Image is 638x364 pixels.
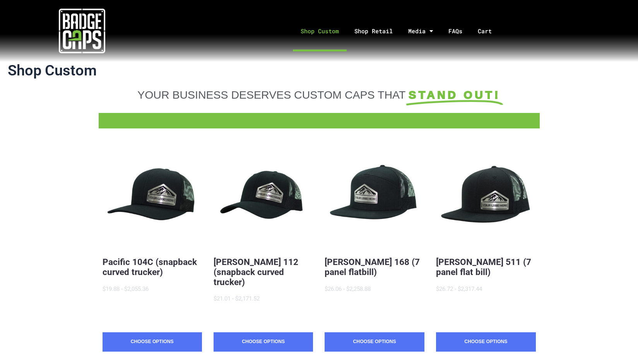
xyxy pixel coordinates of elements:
span: $19.88 - $2,055.36 [103,285,149,292]
span: $21.01 - $2,171.52 [214,295,260,302]
a: YOUR BUSINESS DESERVES CUSTOM CAPS THAT STAND OUT! [103,88,536,101]
a: Pacific 104C (snapback curved trucker) [103,257,197,277]
h1: Shop Custom [8,62,630,80]
a: Choose Options [325,332,424,352]
button: BadgeCaps - Richardson 168 [325,148,424,247]
a: [PERSON_NAME] 112 (snapback curved trucker) [214,257,298,287]
span: $26.72 - $2,317.44 [436,285,482,292]
a: Shop Custom [293,11,347,51]
nav: Menu [164,11,638,51]
a: Shop Retail [347,11,400,51]
a: FFD BadgeCaps Fire Department Custom unique apparel [99,117,540,121]
button: BadgeCaps - Richardson 112 [214,148,313,247]
a: Cart [470,11,509,51]
button: BadgeCaps - Pacific 104C [103,148,202,247]
span: YOUR BUSINESS DESERVES CUSTOM CAPS THAT [137,89,405,101]
a: FAQs [441,11,470,51]
a: [PERSON_NAME] 168 (7 panel flatbill) [325,257,420,277]
a: Media [400,11,441,51]
span: $26.06 - $2,258.88 [325,285,371,292]
a: [PERSON_NAME] 511 (7 panel flat bill) [436,257,531,277]
a: Choose Options [214,332,313,352]
button: BadgeCaps - Richardson 511 [436,148,535,247]
a: Choose Options [436,332,535,352]
img: badgecaps white logo with green acccent [59,8,105,54]
a: Choose Options [103,332,202,352]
